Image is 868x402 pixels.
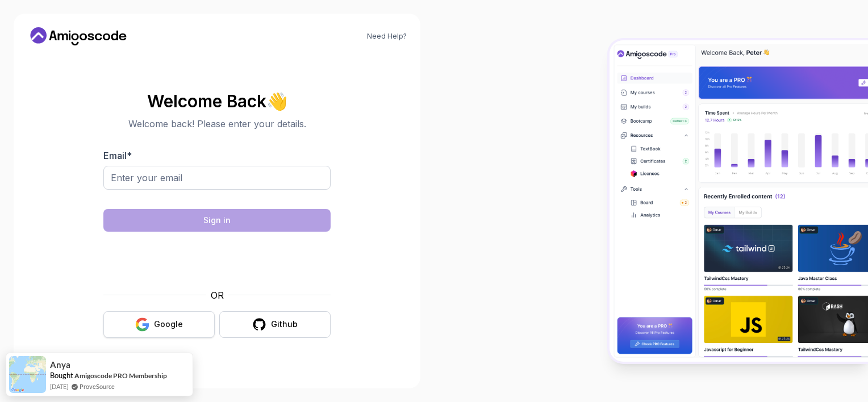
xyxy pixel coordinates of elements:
div: Sign in [203,215,231,226]
a: Amigoscode PRO Membership [74,371,167,380]
div: Github [271,319,298,330]
a: Home link [27,27,130,45]
a: Need Help? [367,32,407,41]
p: Welcome back! Please enter your details. [103,117,331,131]
label: Email * [103,150,132,161]
iframe: Widget containing checkbox for hCaptcha security challenge [131,238,303,282]
input: Enter your email [103,166,331,190]
button: Google [103,311,215,338]
img: provesource social proof notification image [9,356,46,393]
button: Github [219,311,331,338]
div: Google [154,319,183,330]
a: ProveSource [80,382,115,391]
span: [DATE] [50,382,68,391]
span: 👋 [266,91,287,110]
img: Amigoscode Dashboard [610,40,868,362]
span: Bought [50,371,73,380]
button: Sign in [103,209,331,232]
h2: Welcome Back [103,92,331,110]
p: OR [211,288,224,302]
span: Anya [50,360,70,370]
